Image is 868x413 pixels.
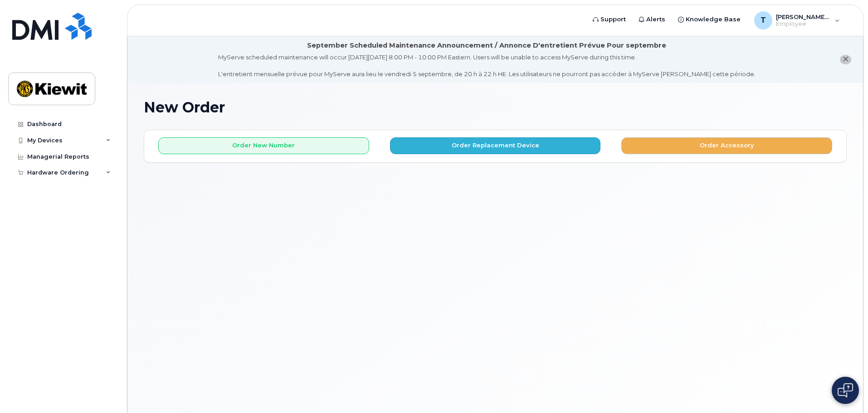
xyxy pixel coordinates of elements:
[144,99,847,115] h1: New Order
[307,41,666,50] div: September Scheduled Maintenance Announcement / Annonce D'entretient Prévue Pour septembre
[218,53,756,78] div: MyServe scheduled maintenance will occur [DATE][DATE] 8:00 PM - 10:00 PM Eastern. Users will be u...
[158,137,369,154] button: Order New Number
[390,137,601,154] button: Order Replacement Device
[838,383,853,398] img: Open chat
[840,55,851,64] button: close notification
[621,137,832,154] button: Order Accessory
